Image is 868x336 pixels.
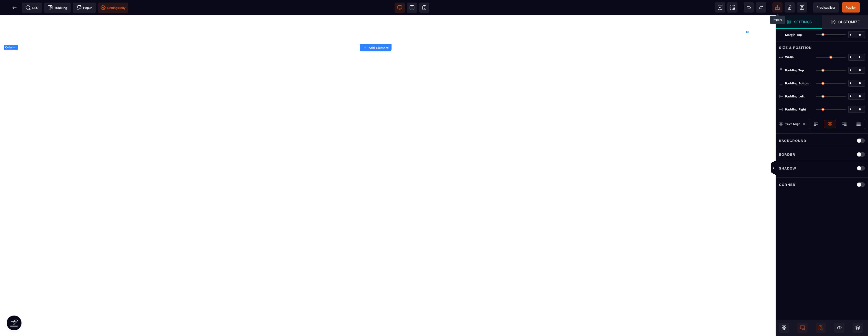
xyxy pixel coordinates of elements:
[779,121,800,127] p: Text Align
[779,182,796,188] p: Corner
[776,15,822,29] span: Settings
[813,2,839,13] span: Preview
[779,323,789,333] span: Open Blocks
[101,5,126,10] span: Setting Body
[785,107,806,111] span: Padding Right
[846,6,856,9] span: Publier
[779,138,806,144] p: Background
[803,123,805,125] img: loading
[779,151,795,158] p: Border
[785,68,804,72] span: Padding Top
[779,165,796,171] p: Shadow
[838,20,860,24] strong: Customize
[794,20,812,24] strong: Settings
[822,15,868,29] span: Open Style Manager
[785,33,802,37] span: Margin Top
[26,5,38,10] span: SEO
[817,6,836,9] span: Previsualiser
[369,46,388,50] strong: Add Element
[48,5,67,10] span: Tracking
[785,94,805,98] span: Padding Left
[853,323,863,333] span: Open Layers
[360,44,392,51] button: Add Element
[77,5,92,10] span: Popup
[785,81,809,85] span: Padding Bottom
[776,41,868,51] div: Size & Position
[816,323,826,333] span: Mobile Only
[727,2,737,13] span: Screenshot
[785,55,794,59] span: Width
[797,323,808,333] span: Desktop Only
[715,2,725,13] span: View components
[834,323,844,333] span: Hide/Show Block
